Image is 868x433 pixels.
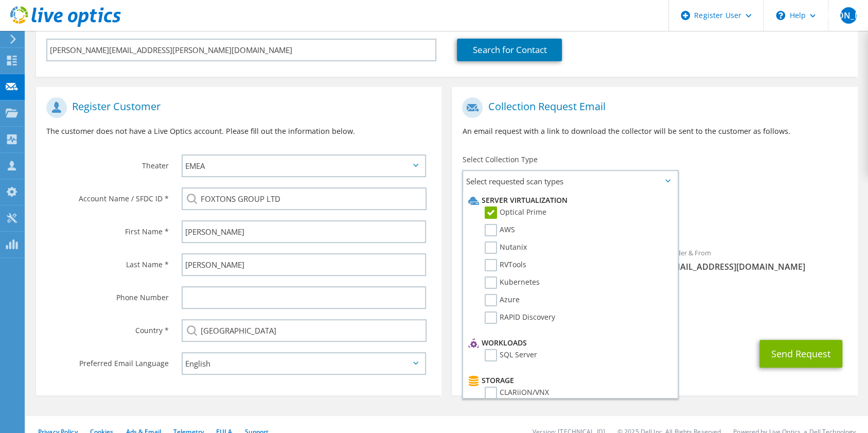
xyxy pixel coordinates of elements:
label: Country * [46,319,169,336]
label: Account Name / SFDC ID * [46,187,169,204]
label: Azure [485,294,520,306]
p: An email request with a link to download the collector will be sent to the customer as follows. [462,126,847,137]
div: Requested Collections [452,196,857,237]
li: Server Virtualization [466,194,672,206]
button: Send Request [759,340,842,368]
p: The customer does not have a Live Optics account. Please fill out the information below. [46,126,431,137]
a: Search for Contact [457,39,562,61]
label: RAPID Discovery [485,311,555,324]
label: Preferred Email Language [46,352,169,369]
label: First Name * [46,220,169,237]
label: Nutanix [485,241,527,254]
label: Optical Prime [485,206,546,219]
label: Last Name * [46,253,169,270]
li: Storage [466,374,672,387]
svg: \n [776,11,785,20]
h1: Collection Request Email [462,97,842,118]
span: Select requested scan types [463,171,677,192]
div: CC & Reply To [452,294,857,330]
label: SQL Server [485,349,537,361]
label: Phone Number [46,286,169,303]
label: Theater [46,154,169,171]
span: [PERSON_NAME] [840,7,857,24]
label: RVTools [485,259,526,271]
label: Kubernetes [485,276,540,289]
h1: Register Customer [46,97,426,118]
li: Workloads [466,337,672,349]
div: Sender & From [655,242,858,278]
label: CLARiiON/VNX [485,387,549,399]
label: AWS [485,224,515,236]
label: Select Collection Type [462,154,537,165]
span: [EMAIL_ADDRESS][DOMAIN_NAME] [665,261,847,272]
div: To [452,242,654,289]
